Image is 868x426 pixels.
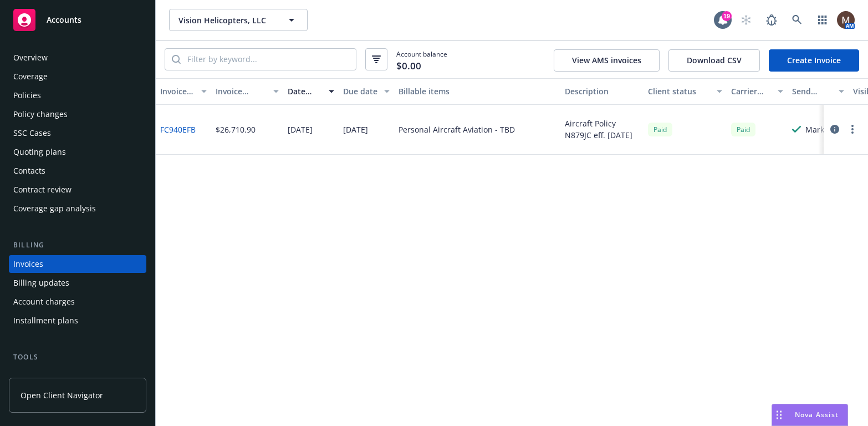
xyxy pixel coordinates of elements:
[644,78,727,105] button: Client status
[565,85,639,97] div: Description
[13,162,45,180] div: Contacts
[283,78,339,105] button: Date issued
[9,255,146,273] a: Invoices
[9,124,146,142] a: SSC Cases
[343,85,377,97] div: Due date
[9,49,146,67] a: Overview
[13,255,43,273] div: Invoices
[648,85,710,97] div: Client status
[9,293,146,311] a: Account charges
[160,124,196,135] a: FC940EFB
[156,78,211,105] button: Invoice ID
[788,78,849,105] button: Send result
[13,143,66,161] div: Quoting plans
[13,124,51,142] div: SSC Cases
[9,162,146,180] a: Contacts
[181,49,356,70] input: Filter by keyword...
[769,49,859,72] a: Create Invoice
[169,9,308,31] button: Vision Helicopters, LLC
[795,410,839,419] span: Nova Assist
[394,78,560,105] button: Billable items
[160,85,195,97] div: Invoice ID
[731,123,755,136] div: Paid
[288,85,322,97] div: Date issued
[9,240,146,251] div: Billing
[668,49,760,72] button: Download CSV
[211,78,283,105] button: Invoice amount
[9,68,146,85] a: Coverage
[13,87,41,104] div: Policies
[554,49,660,72] button: View AMS invoices
[9,274,146,292] a: Billing updates
[560,78,644,105] button: Description
[13,274,69,292] div: Billing updates
[811,9,834,31] a: Switch app
[13,293,75,311] div: Account charges
[288,124,313,135] div: [DATE]
[216,85,267,97] div: Invoice amount
[9,87,146,104] a: Policies
[735,9,757,31] a: Start snowing
[13,49,48,67] div: Overview
[772,404,848,426] button: Nova Assist
[13,105,68,123] div: Policy changes
[13,312,78,329] div: Installment plans
[396,59,421,73] span: $0.00
[648,123,672,136] div: Paid
[399,85,556,97] div: Billable items
[13,367,60,385] div: Manage files
[9,143,146,161] a: Quoting plans
[792,85,832,97] div: Send result
[47,16,81,24] span: Accounts
[837,11,855,29] img: photo
[786,9,808,31] a: Search
[772,404,786,425] div: Drag to move
[9,105,146,123] a: Policy changes
[760,9,783,31] a: Report a Bug
[9,4,146,35] a: Accounts
[13,181,72,199] div: Contract review
[9,181,146,199] a: Contract review
[9,312,146,329] a: Installment plans
[216,124,256,135] div: $26,710.90
[13,200,96,217] div: Coverage gap analysis
[172,55,181,64] svg: Search
[399,124,515,135] div: Personal Aircraft Aviation - TBD
[727,78,788,105] button: Carrier status
[565,118,639,141] div: Aircraft Policy N879JC eff. [DATE]
[13,68,48,85] div: Coverage
[343,124,368,135] div: [DATE]
[9,352,146,363] div: Tools
[9,200,146,217] a: Coverage gap analysis
[805,124,844,135] div: Marked as sent
[178,14,274,26] span: Vision Helicopters, LLC
[396,49,447,69] span: Account balance
[731,85,771,97] div: Carrier status
[9,367,146,385] a: Manage files
[21,389,103,401] span: Open Client Navigator
[339,78,394,105] button: Due date
[722,11,732,21] div: 19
